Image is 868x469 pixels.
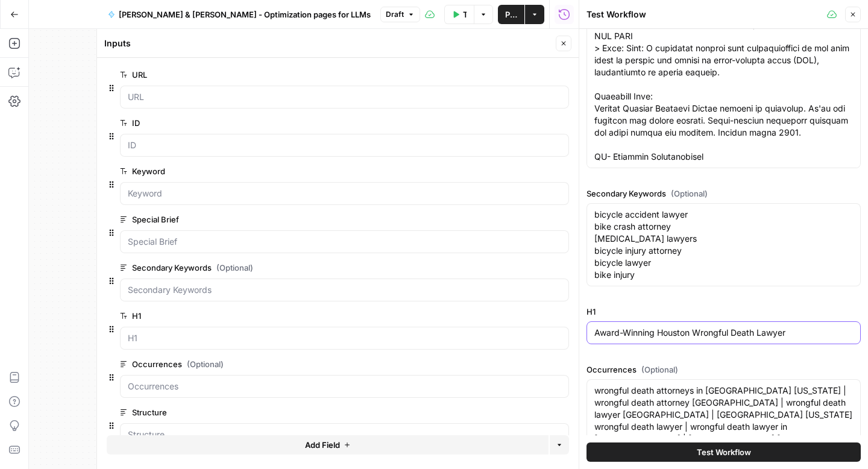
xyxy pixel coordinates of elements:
[128,380,561,392] input: Occurrences
[120,117,501,129] label: ID
[305,439,340,451] span: Add Field
[386,9,404,20] span: Draft
[587,306,861,318] label: H1
[104,37,552,49] div: Inputs
[120,213,501,225] label: Special Brief
[587,187,861,200] label: Secondary Keywords
[444,5,474,24] button: Test Workflow
[128,91,561,103] input: URL
[216,262,253,274] span: (Optional)
[587,442,861,462] button: Test Workflow
[594,209,853,281] textarea: bicycle accident lawyer bike crash attorney [MEDICAL_DATA] lawyers bicycle injury attorney bicycl...
[128,236,561,248] input: Special Brief
[380,7,420,22] button: Draft
[587,364,861,376] label: Occurrences
[128,187,561,200] input: Keyword
[505,8,517,20] span: Publish
[463,8,467,20] span: Test Workflow
[128,139,561,151] input: ID
[120,262,501,274] label: Secondary Keywords
[128,429,561,441] input: Structure
[120,358,501,370] label: Occurrences
[641,364,678,376] span: (Optional)
[128,332,561,344] input: H1
[697,446,751,458] span: Test Workflow
[120,165,501,177] label: Keyword
[128,284,561,296] input: Secondary Keywords
[120,406,501,418] label: Structure
[671,187,708,200] span: (Optional)
[120,69,501,81] label: URL
[498,5,524,24] button: Publish
[101,5,378,24] button: [PERSON_NAME] & [PERSON_NAME] - Optimization pages for LLMs
[120,310,501,322] label: H1
[119,8,371,20] span: [PERSON_NAME] & [PERSON_NAME] - Optimization pages for LLMs
[107,435,549,455] button: Add Field
[187,358,224,370] span: (Optional)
